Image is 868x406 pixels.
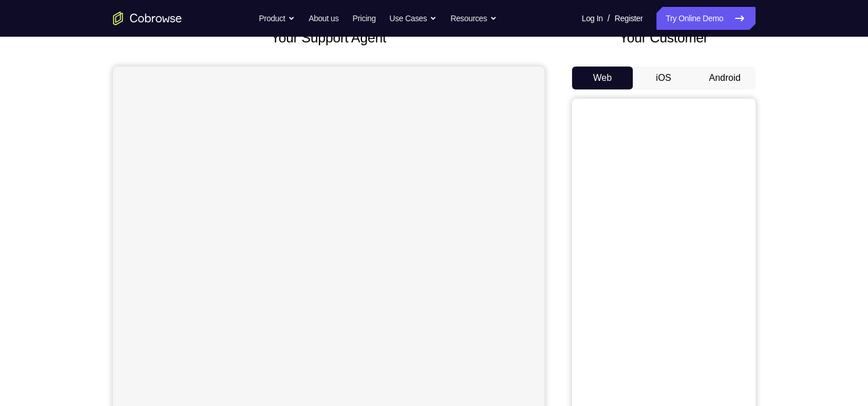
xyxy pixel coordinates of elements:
h2: Your Support Agent [113,28,544,48]
h2: Your Customer [572,28,756,48]
a: About us [309,7,338,30]
a: Try Online Demo [656,7,755,30]
span: / [608,11,610,25]
button: Android [694,67,756,89]
a: Pricing [352,7,375,30]
button: Product [259,7,295,30]
button: Web [572,67,633,89]
button: Resources [450,7,497,30]
a: Go to the home page [113,11,182,25]
button: iOS [633,67,694,89]
a: Register [614,7,643,30]
button: Use Cases [390,7,437,30]
a: Log In [582,7,603,30]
